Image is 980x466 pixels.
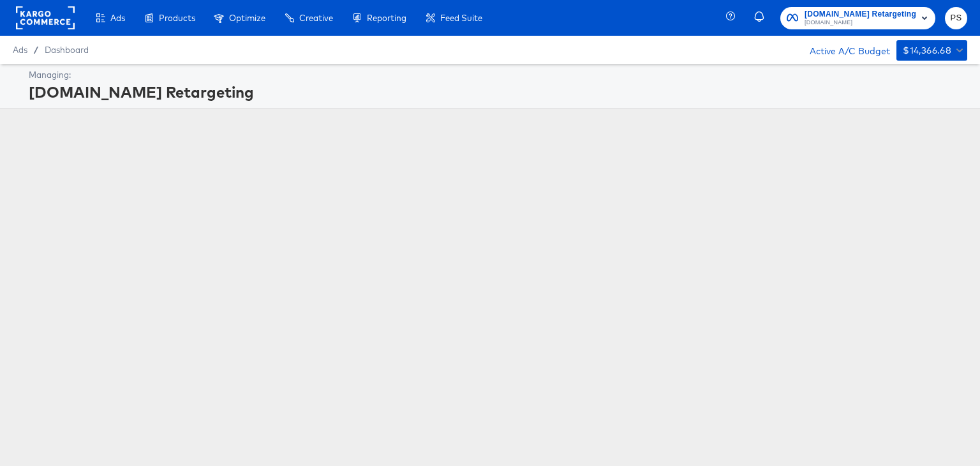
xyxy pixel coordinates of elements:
div: $14,366.68 [903,43,951,59]
span: Feed Suite [440,13,482,23]
span: Ads [110,13,125,23]
span: PS [950,11,962,26]
span: Optimize [229,13,265,23]
span: [DOMAIN_NAME] [805,18,916,28]
a: Dashboard [45,45,89,55]
span: Reporting [367,13,406,23]
div: Managing: [29,69,964,81]
span: [DOMAIN_NAME] Retargeting [805,8,916,21]
span: Ads [13,45,27,55]
button: [DOMAIN_NAME] Retargeting[DOMAIN_NAME] [780,7,935,29]
span: Creative [299,13,333,23]
div: [DOMAIN_NAME] Retargeting [29,81,964,103]
button: PS [945,7,967,29]
div: Active A/C Budget [796,40,890,59]
span: Products [159,13,195,23]
button: $14,366.68 [896,40,967,61]
span: / [27,45,45,55]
